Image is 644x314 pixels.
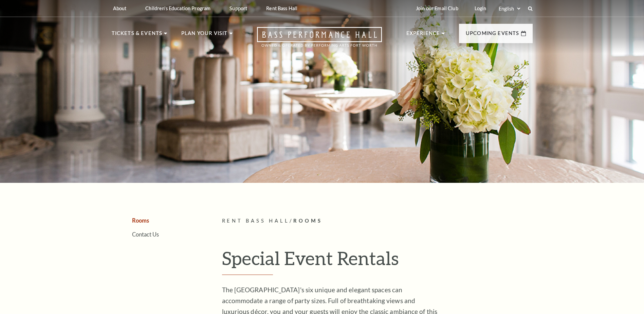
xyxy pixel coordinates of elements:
[132,231,159,238] a: Contact Us
[406,29,440,41] p: Experience
[222,218,290,224] span: Rent Bass Hall
[181,29,228,41] p: Plan Your Visit
[466,29,519,41] p: Upcoming Events
[112,29,163,41] p: Tickets & Events
[497,5,521,12] select: Select:
[145,5,210,11] p: Children's Education Program
[113,5,127,11] p: About
[222,247,533,275] h1: Special Event Rentals
[132,217,149,224] a: Rooms
[266,5,297,11] p: Rent Bass Hall
[222,217,533,225] p: /
[229,5,247,11] p: Support
[293,218,323,224] span: Rooms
